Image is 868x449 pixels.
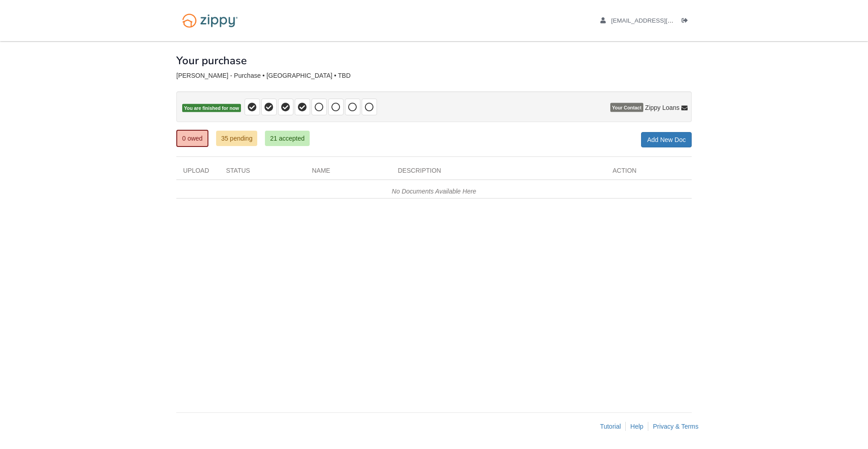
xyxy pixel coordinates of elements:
[219,166,305,180] div: Status
[391,166,606,180] div: Description
[611,17,715,24] span: brittanynolan30@gmail.com
[176,55,247,66] h1: Your purchase
[176,130,208,147] a: 0 owed
[610,103,643,112] span: Your Contact
[600,17,715,26] a: edit profile
[645,103,679,112] span: Zippy Loans
[176,166,219,180] div: Upload
[176,9,244,32] img: Logo
[392,188,476,195] em: No Documents Available Here
[182,104,241,113] span: You are finished for now
[606,166,692,180] div: Action
[641,132,692,147] a: Add New Doc
[653,423,698,430] a: Privacy & Terms
[265,131,309,146] a: 21 accepted
[630,423,643,430] a: Help
[305,166,391,180] div: Name
[176,72,692,80] div: [PERSON_NAME] - Purchase • [GEOGRAPHIC_DATA] • TBD
[682,17,692,26] a: Log out
[216,131,257,146] a: 35 pending
[600,423,621,430] a: Tutorial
